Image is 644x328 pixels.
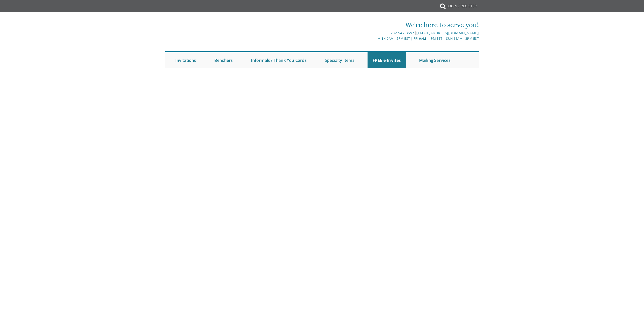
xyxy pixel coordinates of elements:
a: Invitations [170,52,201,68]
div: We're here to serve you! [270,20,479,30]
a: [EMAIL_ADDRESS][DOMAIN_NAME] [416,30,479,35]
a: 732.947.3597 [391,30,414,35]
a: FREE e-Invites [368,52,406,68]
a: Mailing Services [414,52,456,68]
div: | [270,30,479,36]
a: Informals / Thank You Cards [246,52,311,68]
div: M-Th 9am - 5pm EST | Fri 9am - 1pm EST | Sun 11am - 3pm EST [270,36,479,41]
a: Benchers [209,52,238,68]
a: Specialty Items [320,52,359,68]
